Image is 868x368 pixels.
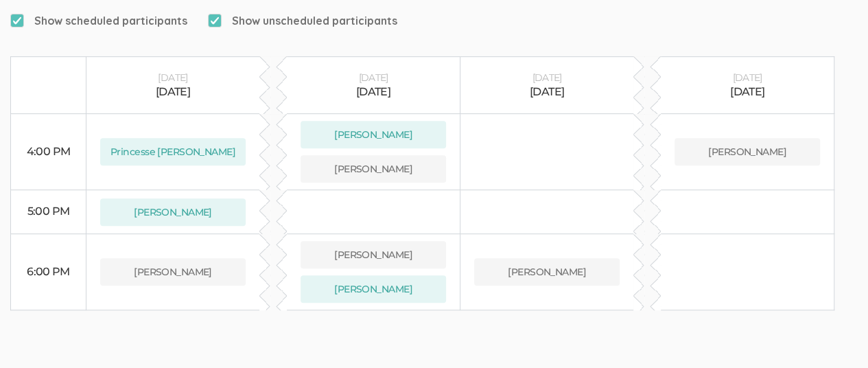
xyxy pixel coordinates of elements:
div: [DATE] [474,71,620,84]
span: Show scheduled participants [10,13,187,29]
span: Show unscheduled participants [208,13,397,29]
button: [PERSON_NAME] [100,258,246,286]
div: 4:00 PM [25,144,72,160]
button: [PERSON_NAME] [301,155,446,183]
div: [DATE] [474,84,620,100]
div: [DATE] [675,71,820,84]
button: [PERSON_NAME] [675,138,820,165]
button: [PERSON_NAME] [301,275,446,303]
div: [DATE] [675,84,820,100]
div: 5:00 PM [25,204,72,220]
button: [PERSON_NAME] [100,198,246,226]
button: [PERSON_NAME] [301,121,446,148]
div: [DATE] [301,84,446,100]
div: [DATE] [100,84,246,100]
iframe: Chat Widget [799,302,868,368]
button: [PERSON_NAME] [474,258,620,286]
div: 6:00 PM [25,264,72,280]
div: [DATE] [301,71,446,84]
button: Princesse [PERSON_NAME] [100,138,246,165]
button: [PERSON_NAME] [301,241,446,268]
div: [DATE] [100,71,246,84]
